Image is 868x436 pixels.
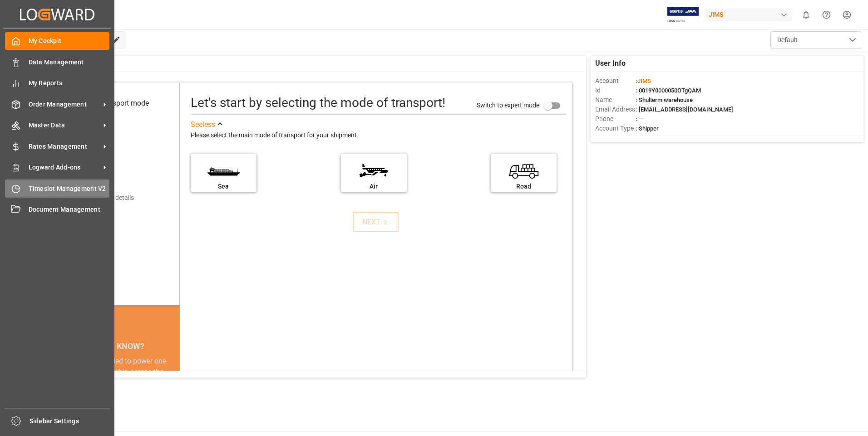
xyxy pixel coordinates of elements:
button: open menu [770,31,861,48]
div: Road [495,182,552,191]
button: next slide / item [167,356,180,432]
span: Name [595,95,636,105]
span: : — [636,116,643,122]
span: Document Management [29,205,110,214]
span: Switch to expert mode [477,101,539,108]
button: JIMS [705,6,796,23]
span: JIMS [637,78,651,84]
div: NEXT [362,217,390,228]
div: JIMS [705,8,792,21]
span: : 0019Y0000050OTgQAM [636,87,701,94]
span: : [EMAIL_ADDRESS][DOMAIN_NAME] [636,106,733,113]
span: Logward Add-ons [29,163,100,172]
button: NEXT [353,212,399,232]
span: : Shipper [636,125,659,132]
button: show 0 new notifications [796,5,816,25]
span: Email Address [595,105,636,114]
div: Please select the main mode of transport for your shipment. [191,130,566,141]
span: User Info [595,58,626,69]
span: Order Management [29,100,100,109]
span: Timeslot Management V2 [29,184,110,194]
span: Id [595,86,636,95]
span: Sidebar Settings [30,417,111,426]
div: Air [345,182,402,191]
div: Sea [195,182,252,191]
span: Master Data [29,121,100,130]
span: Rates Management [29,142,100,151]
span: My Reports [29,78,110,88]
span: Default [777,35,798,45]
a: My Cockpit [5,32,109,50]
a: Data Management [5,53,109,71]
span: Account Type [595,124,636,133]
span: Phone [595,114,636,124]
span: Data Management [29,58,110,67]
button: Help Center [816,5,837,25]
span: : [636,78,651,84]
div: See less [191,119,215,130]
span: My Cockpit [29,36,110,46]
span: : Shulterm warehouse [636,97,693,103]
div: Add shipping details [77,193,134,203]
a: Timeslot Management V2 [5,179,109,197]
img: Exertis%20JAM%20-%20Email%20Logo.jpg_1722504956.jpg [667,7,699,23]
div: Let's start by selecting the mode of transport! [191,93,445,112]
span: Account [595,76,636,86]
